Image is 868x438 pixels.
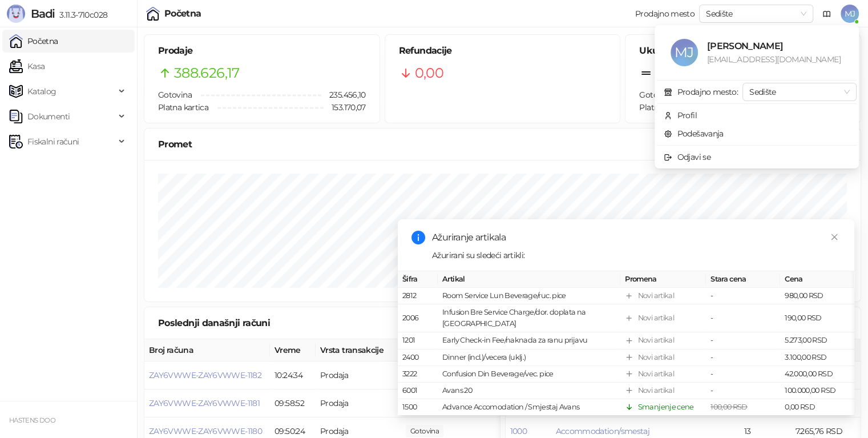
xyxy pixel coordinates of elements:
[438,399,620,416] td: Advance Accomodation / Smjestaj Avans
[398,399,438,416] td: 1500
[510,426,527,436] button: 1000
[27,130,79,153] span: Fiskalni računi
[841,5,859,23] span: MJ
[438,383,620,399] td: Avans 20
[438,332,620,349] td: Early Check-in Fee/naknada za ranu prijavu
[149,370,261,380] button: ZAY6VWWE-ZAY6VWWE-1182
[438,288,620,304] td: Room Service Lun Beverage/ruc. pice
[316,389,401,417] td: Prodaja
[438,271,620,288] th: Artikal
[174,62,240,84] span: 388.626,17
[164,9,201,18] div: Početna
[158,102,208,112] span: Platna kartica
[830,233,838,241] span: close
[706,271,780,288] th: Stara cena
[677,86,738,98] div: Prodajno mesto:
[706,383,780,399] td: -
[438,349,620,366] td: Dinner (incl.)/vecera (uklj.)
[556,426,650,436] button: Accommodation/smestaj
[9,416,55,424] small: HASTENS DOO
[398,349,438,366] td: 2400
[710,403,748,411] span: 100,00 RSD
[638,290,674,302] div: Novi artikal
[677,151,710,163] div: Odjavi se
[706,332,780,349] td: -
[324,101,366,114] span: 153.170,07
[55,10,107,20] span: 3.11.3-710c028
[639,102,689,112] span: Platna kartica
[398,271,438,288] th: Šifra
[780,332,854,349] td: 5.273,00 RSD
[158,44,366,58] h5: Prodaje
[270,361,316,389] td: 10:24:34
[677,109,697,122] div: Profil
[780,288,854,304] td: 980,00 RSD
[398,366,438,383] td: 3222
[780,304,854,332] td: 190,00 RSD
[398,288,438,304] td: 2812
[706,349,780,366] td: -
[406,425,443,437] span: 13.207,82
[270,339,316,361] th: Vreme
[158,90,192,100] span: Gotovina
[9,30,58,53] a: Početna
[638,385,674,396] div: Novi artikal
[706,304,780,332] td: -
[321,89,366,101] span: 235.456,10
[316,339,401,361] th: Vrsta transakcije
[707,53,843,66] div: [EMAIL_ADDRESS][DOMAIN_NAME]
[158,137,847,151] div: Promet
[780,349,854,366] td: 3.100,00 RSD
[432,249,841,262] div: Ažurirani su sledeći artikli:
[706,288,780,304] td: -
[27,105,70,128] span: Dokumenti
[780,271,854,288] th: Cena
[828,231,841,243] a: Close
[818,5,836,23] a: Dokumentacija
[432,231,841,244] div: Ažuriranje artikala
[671,39,698,66] span: MJ
[415,62,443,84] span: 0,00
[780,383,854,399] td: 100.000,00 RSD
[158,316,401,330] div: Poslednji današnji računi
[638,312,674,324] div: Novi artikal
[270,389,316,417] td: 09:58:52
[149,426,262,436] button: ZAY6VWWE-ZAY6VWWE-1180
[749,83,850,101] span: Sedište
[635,10,695,18] div: Prodajno mesto
[664,128,724,139] a: Podešavanja
[144,339,270,361] th: Broj računa
[27,80,56,103] span: Katalog
[149,398,260,408] button: ZAY6VWWE-ZAY6VWWE-1181
[706,366,780,383] td: -
[780,366,854,383] td: 42.000,00 RSD
[9,55,45,78] a: Kasa
[639,90,673,100] span: Gotovina
[438,304,620,332] td: Infusion Bre Service Charge/dor. doplata na [GEOGRAPHIC_DATA]
[399,44,607,58] h5: Refundacije
[7,5,25,23] img: Logo
[638,368,674,380] div: Novi artikal
[707,39,843,53] div: [PERSON_NAME]
[706,5,806,22] span: Sedište
[639,44,847,58] h5: Ukupno
[638,352,674,363] div: Novi artikal
[411,231,425,244] span: info-circle
[398,332,438,349] td: 1201
[398,304,438,332] td: 2006
[398,383,438,399] td: 6001
[638,401,694,413] div: Smanjenje cene
[31,7,55,21] span: Badi
[638,335,674,346] div: Novi artikal
[438,366,620,383] td: Confusion Din Beverage/vec. pice
[620,271,706,288] th: Promena
[780,399,854,416] td: 0,00 RSD
[316,361,401,389] td: Prodaja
